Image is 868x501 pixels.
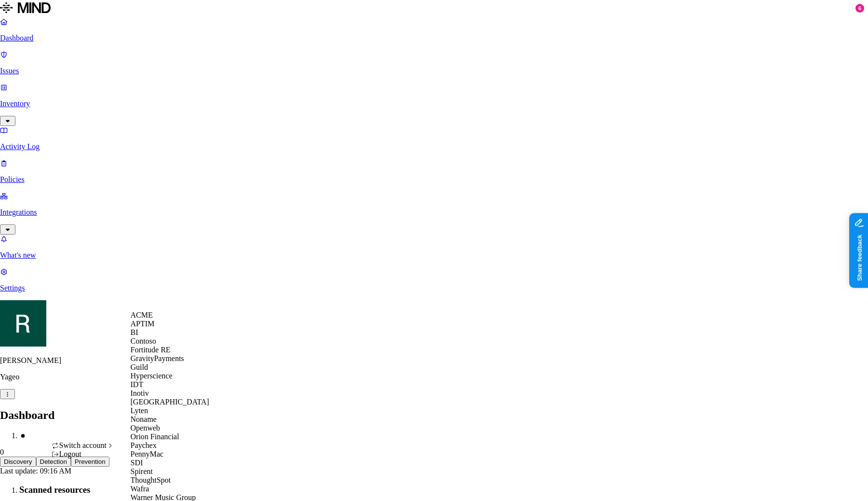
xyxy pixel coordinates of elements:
span: Guild [131,363,148,371]
span: ACME [131,311,153,319]
span: BI [131,328,138,336]
span: Lyten [131,406,148,415]
span: Spirent [131,467,153,475]
span: APTIM [131,320,155,328]
span: Inotiv [131,389,149,397]
span: Noname [131,415,157,423]
div: Logout [52,450,114,459]
span: GravityPayments [131,354,184,362]
span: SDI [131,459,143,467]
span: Hyperscience [131,372,173,380]
span: Paychex [131,441,157,449]
span: Orion Financial [131,432,179,441]
span: IDT [131,380,144,389]
span: Switch account [59,441,107,449]
span: Contoso [131,337,156,345]
span: ThoughtSpot [131,476,171,484]
span: PennyMac [131,450,163,458]
span: Wafra [131,485,149,493]
span: Fortitude RE [131,346,171,354]
span: Openweb [131,424,160,432]
span: [GEOGRAPHIC_DATA] [131,398,209,406]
